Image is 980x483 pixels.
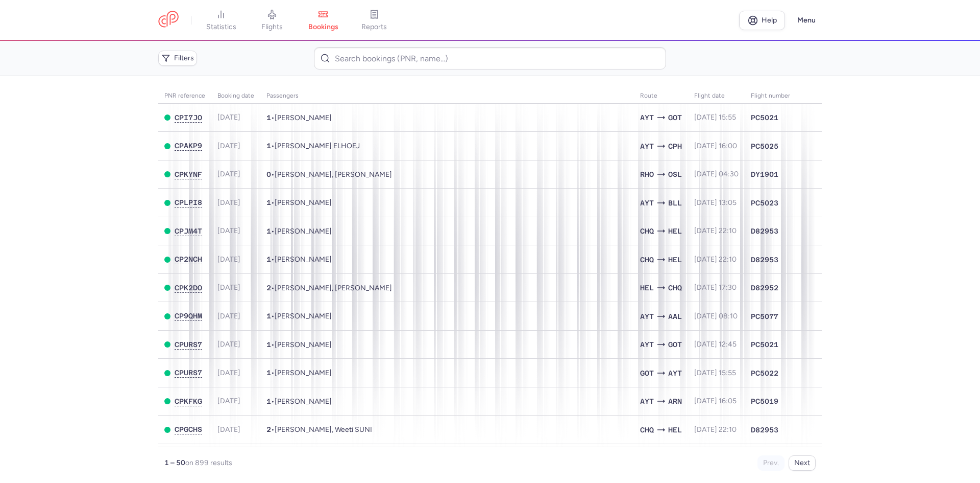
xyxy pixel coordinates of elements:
[175,142,202,150] span: CPAKP9
[275,425,372,434] span: Veera TOIKKA, Weeti SUNI
[789,455,816,471] button: Next
[158,51,197,66] button: Filters
[266,142,271,150] span: 1
[640,254,654,265] span: CHQ
[275,312,332,320] span: Allan ABDULLA
[668,169,682,180] span: OSL
[694,312,738,320] span: [DATE] 08:10
[668,141,682,152] span: CPH
[174,54,194,62] span: Filters
[688,88,745,104] th: flight date
[175,113,202,122] button: CPI7JO
[266,397,332,406] span: •
[694,142,737,150] span: [DATE] 16:00
[211,88,260,104] th: Booking date
[275,284,392,292] span: Selma KASITTULA, Peppiina SCHMIDT
[175,198,202,207] button: CPLPI8
[266,255,332,264] span: •
[266,284,392,292] span: •
[158,88,211,104] th: PNR reference
[266,227,271,235] span: 1
[266,255,271,263] span: 1
[266,113,332,122] span: •
[308,22,338,32] span: bookings
[175,227,202,235] span: CPJM4T
[694,369,736,377] span: [DATE] 15:55
[217,113,240,122] span: [DATE]
[694,170,739,178] span: [DATE] 04:30
[668,424,682,435] span: HEL
[217,255,240,264] span: [DATE]
[694,255,737,264] span: [DATE] 22:10
[217,425,240,434] span: [DATE]
[751,368,778,378] span: PC5022
[185,458,232,467] span: on 899 results
[266,198,271,206] span: 1
[762,16,777,24] span: Help
[175,369,202,377] button: CPURS7
[266,198,332,207] span: •
[751,339,778,350] span: PC5021
[158,11,179,30] a: CitizenPlane red outlined logo
[206,22,236,32] span: statistics
[175,312,202,320] button: CP9QHM
[175,284,202,292] button: CPK2DO
[640,339,654,350] span: AYT
[640,396,654,407] span: AYT
[694,283,737,292] span: [DATE] 17:30
[266,312,271,320] span: 1
[266,284,271,292] span: 2
[175,113,202,122] span: CPI7JO
[739,11,785,30] a: Help
[668,225,682,237] span: HEL
[634,88,688,104] th: Route
[217,397,240,405] span: [DATE]
[640,169,654,180] span: RHO
[266,369,332,377] span: •
[751,169,778,179] span: DY1901
[175,340,202,349] button: CPURS7
[751,255,778,265] span: D82953
[217,283,240,292] span: [DATE]
[668,339,682,350] span: GOT
[640,311,654,322] span: AYT
[266,397,271,405] span: 1
[751,141,778,151] span: PC5025
[275,340,332,349] span: Fatema ALHILO
[217,369,240,377] span: [DATE]
[668,367,682,379] span: AYT
[751,226,778,236] span: D82953
[266,425,271,433] span: 2
[275,397,332,406] span: Larsdaniel BODIN
[751,283,778,293] span: D82952
[751,425,778,435] span: D82953
[694,226,737,235] span: [DATE] 22:10
[164,458,185,467] strong: 1 – 50
[640,424,654,435] span: CHQ
[217,226,240,235] span: [DATE]
[275,369,332,377] span: Fatema ALHILO
[266,227,332,236] span: •
[266,113,271,122] span: 1
[266,340,332,349] span: •
[751,311,778,321] span: PC5077
[668,254,682,265] span: HEL
[175,425,202,434] button: CPGCHS
[217,312,240,320] span: [DATE]
[175,255,202,264] button: CP2NCH
[751,198,778,208] span: PC5023
[266,142,360,150] span: •
[266,425,372,434] span: •
[640,282,654,293] span: HEL
[640,141,654,152] span: AYT
[694,340,737,349] span: [DATE] 12:45
[314,47,666,70] input: Search bookings (PNR, name...)
[275,113,332,122] span: Sebastian MILES
[217,170,240,178] span: [DATE]
[745,88,796,104] th: Flight number
[668,112,682,123] span: GOT
[275,170,392,179] span: Abdullah YILDIZ, Eymen YILDIZ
